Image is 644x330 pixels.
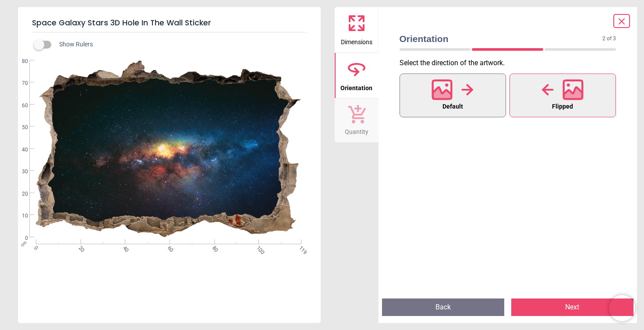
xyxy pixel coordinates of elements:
span: 50 [11,124,28,131]
span: 2 of 3 [602,35,616,42]
h5: Space Galaxy Stars 3D Hole In The Wall Sticker [32,14,307,32]
button: Dimensions [335,7,379,53]
span: Orientation [400,32,603,45]
iframe: Brevo live chat [609,295,635,321]
button: Next [511,298,633,316]
p: Select the direction of the artwork . [400,58,623,68]
button: Default [400,74,506,117]
span: 80 [210,245,216,250]
button: Back [382,298,504,316]
span: cm [20,240,28,248]
div: Show Rulers [39,39,321,50]
span: 10 [11,212,28,220]
span: 40 [121,245,127,250]
span: 119 [297,245,303,250]
span: 20 [11,190,28,198]
span: 100 [255,245,260,250]
span: Flipped [552,101,573,112]
span: 30 [11,168,28,176]
span: 40 [11,146,28,154]
span: Dimensions [341,34,372,47]
span: Quantity [345,123,368,137]
span: 70 [11,80,28,87]
span: 0 [11,235,28,242]
button: Quantity [335,98,379,142]
button: Orientation [335,53,379,98]
span: 20 [77,245,82,250]
span: 60 [166,245,171,250]
span: 80 [11,58,28,65]
button: Flipped [510,74,616,117]
span: 0 [32,245,38,250]
span: Orientation [340,80,372,93]
span: Default [442,101,463,112]
span: 60 [11,102,28,109]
